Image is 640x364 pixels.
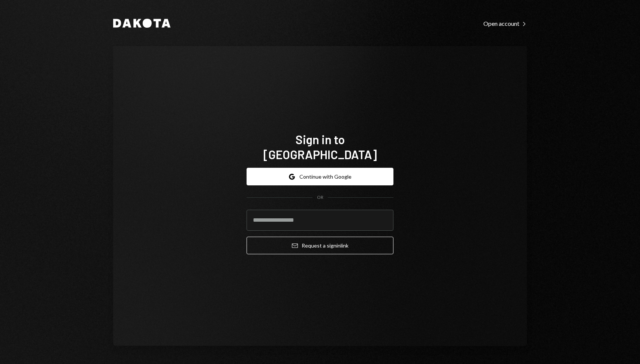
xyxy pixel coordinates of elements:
div: OR [317,194,323,201]
a: Open account [483,19,527,27]
button: Request a signinlink [247,237,393,254]
h1: Sign in to [GEOGRAPHIC_DATA] [247,132,393,162]
button: Continue with Google [247,168,393,185]
div: Open account [483,20,527,27]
